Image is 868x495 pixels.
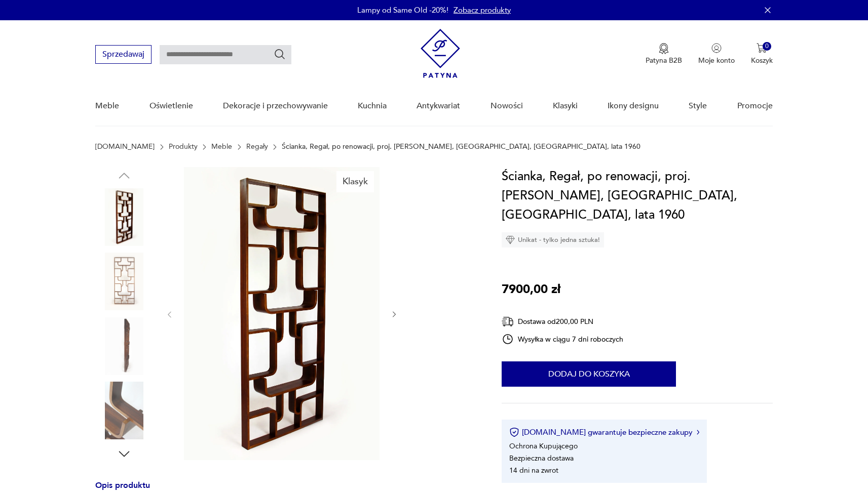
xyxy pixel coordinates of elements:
img: Ikona dostawy [502,315,514,328]
p: Moje konto [698,56,735,65]
p: Koszyk [751,56,773,65]
a: Style [689,87,707,126]
img: Ikona diamentu [506,235,515,244]
a: Produkty [169,143,198,151]
img: Zdjęcie produktu Ścianka, Regał, po renowacji, proj. Ludvik Volak, Holesov, Czechy, lata 1960 [95,317,153,375]
button: Moje konto [698,43,735,65]
p: Patyna B2B [646,56,682,65]
a: Klasyki [553,87,578,126]
p: Lampy od Same Old -20%! [357,5,448,15]
button: Patyna B2B [646,43,682,65]
a: Oświetlenie [149,87,193,126]
img: Zdjęcie produktu Ścianka, Regał, po renowacji, proj. Ludvik Volak, Holesov, Czechy, lata 1960 [95,253,153,310]
button: Sprzedawaj [95,45,152,64]
button: 0Koszyk [751,43,773,65]
div: Dostawa od 200,00 PLN [502,315,623,328]
p: 7900,00 zł [502,280,560,299]
a: Regały [246,143,268,151]
a: Meble [211,143,232,151]
button: Szukaj [274,48,286,60]
img: Zdjęcie produktu Ścianka, Regał, po renowacji, proj. Ludvik Volak, Holesov, Czechy, lata 1960 [184,167,380,460]
p: Ścianka, Regał, po renowacji, proj. [PERSON_NAME], [GEOGRAPHIC_DATA], [GEOGRAPHIC_DATA], lata 1960 [282,143,640,151]
img: Ikona koszyka [757,43,767,53]
img: Zdjęcie produktu Ścianka, Regał, po renowacji, proj. Ludvik Volak, Holesov, Czechy, lata 1960 [95,188,153,246]
div: Unikat - tylko jedna sztuka! [502,232,604,247]
li: 14 dni na zwrot [509,466,558,475]
a: Ikona medaluPatyna B2B [646,43,682,65]
h1: Ścianka, Regał, po renowacji, proj. [PERSON_NAME], [GEOGRAPHIC_DATA], [GEOGRAPHIC_DATA], lata 1960 [502,167,772,225]
a: Ikony designu [608,87,659,126]
img: Zdjęcie produktu Ścianka, Regał, po renowacji, proj. Ludvik Volak, Holesov, Czechy, lata 1960 [95,382,153,439]
a: Nowości [490,87,523,126]
li: Bezpieczna dostawa [509,453,574,463]
button: [DOMAIN_NAME] gwarantuje bezpieczne zakupy [509,427,699,437]
img: Ikona medalu [659,43,669,54]
img: Ikona strzałki w prawo [697,430,700,435]
a: [DOMAIN_NAME] [95,143,155,151]
li: Ochrona Kupującego [509,441,578,451]
a: Ikonka użytkownikaMoje konto [698,43,735,65]
a: Meble [95,87,119,126]
button: Dodaj do koszyka [502,361,676,387]
img: Ikonka użytkownika [711,43,722,53]
img: Patyna - sklep z meblami i dekoracjami vintage [421,29,460,78]
div: 0 [763,42,771,51]
a: Sprzedawaj [95,52,152,59]
div: Wysyłka w ciągu 7 dni roboczych [502,333,623,345]
a: Dekoracje i przechowywanie [223,87,328,126]
div: Klasyk [336,171,374,192]
a: Kuchnia [358,87,387,126]
img: Ikona certyfikatu [509,427,519,437]
a: Antykwariat [417,87,460,126]
a: Zobacz produkty [454,5,511,15]
a: Promocje [737,87,773,126]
